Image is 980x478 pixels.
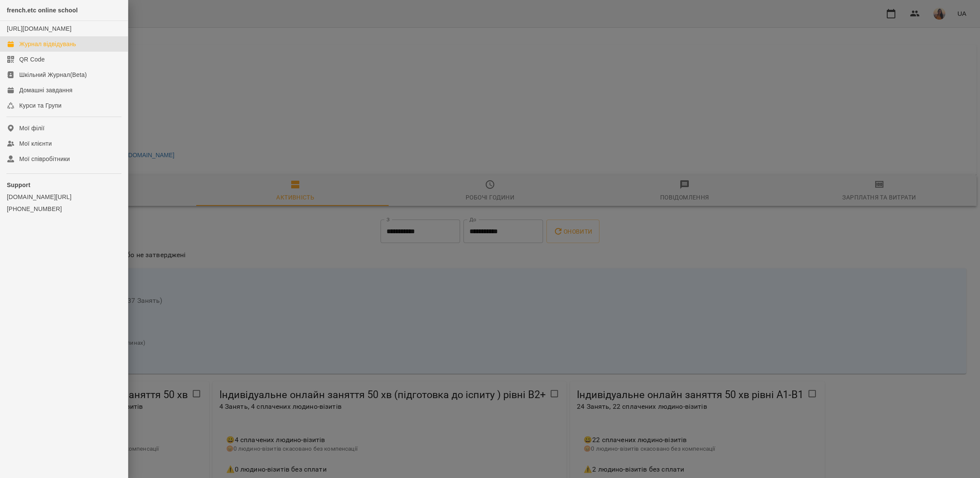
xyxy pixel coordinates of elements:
[7,25,71,32] a: [URL][DOMAIN_NAME]
[19,40,76,48] div: Журнал відвідувань
[19,86,72,94] div: Домашні завдання
[7,7,78,14] span: french.etc online school
[7,205,121,213] a: [PHONE_NUMBER]
[7,193,121,201] a: [DOMAIN_NAME][URL]
[7,181,121,189] p: Support
[19,101,62,110] div: Курси та Групи
[19,55,45,64] div: QR Code
[19,155,70,163] div: Мої співробітники
[19,70,87,79] div: Шкільний Журнал(Beta)
[19,139,52,148] div: Мої клієнти
[19,124,44,132] div: Мої філії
